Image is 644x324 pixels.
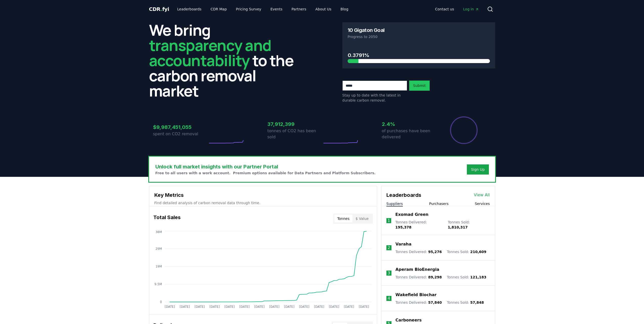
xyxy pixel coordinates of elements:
a: Log in [459,5,483,14]
tspan: 19M [155,265,162,268]
span: 121,183 [470,275,486,279]
p: Tonnes Sold : [447,249,486,254]
span: 57,848 [470,300,484,304]
p: 1 [387,218,390,224]
h3: 2.4% [382,120,437,128]
tspan: 0 [160,300,162,304]
tspan: [DATE] [194,305,205,309]
a: Aperam BioEnergia [396,266,439,273]
span: 89,298 [428,275,442,279]
button: $ Value [352,215,372,223]
tspan: [DATE] [164,305,175,309]
a: About Us [311,5,335,14]
a: Varaha [396,241,411,247]
a: Sign Up [471,167,485,172]
p: Progress to 2050 [348,34,490,39]
h3: 37,912,399 [267,120,322,128]
h3: Leaderboards [386,191,421,199]
tspan: 38M [155,230,162,234]
a: Leaderboards [173,5,205,14]
a: Contact us [431,5,458,14]
tspan: [DATE] [359,305,369,309]
a: Carboneers [396,317,422,323]
h3: Total Sales [153,214,181,224]
button: Services [475,201,490,206]
a: Wakefield Biochar [396,292,437,298]
span: transparency and accountability [149,35,271,71]
tspan: [DATE] [329,305,339,309]
h3: 10 Gigaton Goal [348,28,385,33]
span: Log in [463,7,479,12]
tspan: 29M [155,247,162,251]
tspan: [DATE] [239,305,250,309]
tspan: [DATE] [284,305,294,309]
span: . [160,6,162,12]
button: Submit [409,81,430,91]
nav: Main [431,5,483,14]
p: spent on CO2 removal [153,131,208,137]
tspan: 9.5M [154,282,162,286]
p: of purchases have been delivered [382,128,437,140]
p: 3 [388,270,390,276]
p: Tonnes Sold : [447,275,486,280]
h2: We bring to the carbon removal market [149,22,302,98]
tspan: [DATE] [254,305,264,309]
p: Find detailed analysis of carbon removal data through time. [154,200,372,205]
p: Tonnes Delivered : [395,220,443,230]
h3: Unlock full market insights with our Partner Portal [155,163,376,170]
p: Free to all users with a work account. Premium options available for Data Partners and Platform S... [155,170,376,176]
tspan: [DATE] [179,305,190,309]
a: Pricing Survey [232,5,265,14]
a: Blog [337,5,352,14]
tspan: [DATE] [299,305,309,309]
tspan: [DATE] [314,305,324,309]
tspan: [DATE] [209,305,220,309]
a: Partners [287,5,310,14]
p: tonnes of CO2 has been sold [267,128,322,140]
p: Tonnes Sold : [447,300,484,305]
span: 95,276 [428,250,442,254]
p: Tonnes Delivered : [396,300,442,305]
button: Tonnes [334,215,352,223]
span: 1,810,317 [448,225,468,229]
a: Events [266,5,286,14]
a: Exomad Green [395,212,428,218]
h3: 0.3791% [348,51,490,59]
p: Tonnes Sold : [448,220,490,230]
p: 4 [388,295,390,301]
h3: $9,987,451,055 [153,123,208,131]
a: CDR Map [206,5,231,14]
div: Percentage of sales delivered [450,116,478,144]
span: 195,378 [395,225,411,229]
a: CDR.fyi [149,6,169,13]
button: Suppliers [386,201,403,206]
span: 57,840 [428,300,442,304]
tspan: [DATE] [224,305,235,309]
tspan: [DATE] [269,305,279,309]
a: View All [474,192,490,198]
p: Stay up to date with the latest in durable carbon removal. [342,93,407,103]
tspan: [DATE] [344,305,354,309]
p: 2 [388,245,390,251]
h3: Key Metrics [154,191,372,199]
button: Sign Up [467,164,489,175]
p: Tonnes Delivered : [396,275,442,280]
nav: Main [173,5,352,14]
span: CDR fyi [149,6,169,12]
p: Tonnes Delivered : [396,249,442,254]
span: 210,609 [470,250,486,254]
button: Purchasers [429,201,449,206]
